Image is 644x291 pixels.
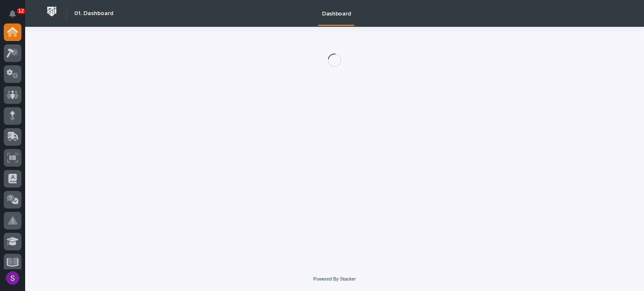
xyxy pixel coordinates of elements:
button: users-avatar [4,269,21,287]
a: Powered By Stacker [313,276,356,281]
div: Notifications12 [10,10,21,23]
img: Workspace Logo [44,4,60,19]
p: 12 [18,8,24,14]
h2: 01. Dashboard [74,10,113,17]
button: Notifications [4,5,21,23]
